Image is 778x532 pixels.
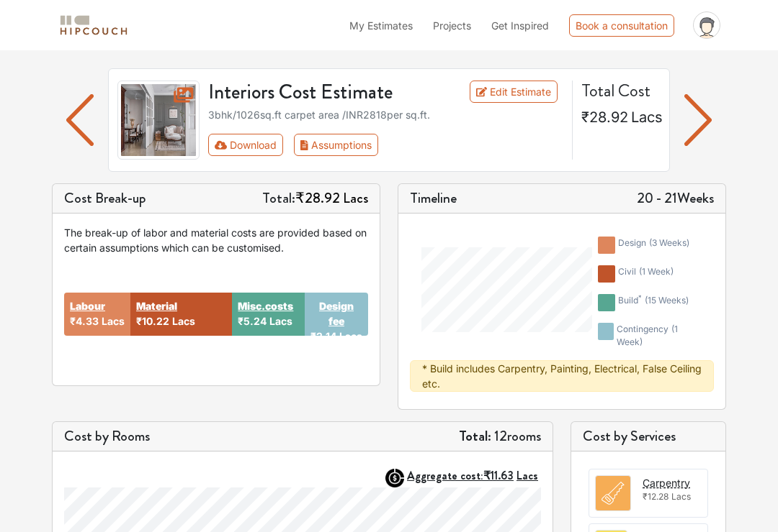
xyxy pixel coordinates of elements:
h3: Interiors Cost Estimate [200,81,448,106]
div: The break-up of labor and material costs are provided based on certain assumptions which can be c... [64,226,368,256]
h5: 12 rooms [459,428,541,446]
span: ₹5.24 [238,316,267,328]
span: Lacs [631,109,663,127]
span: Lacs [343,188,368,209]
span: Projects [433,19,471,32]
h4: Total Cost [581,81,658,102]
span: ₹10.22 [136,316,169,328]
a: Edit Estimate [470,81,558,104]
img: arrow left [684,95,712,147]
span: Lacs [517,468,538,485]
img: arrow left [66,95,94,147]
div: 3bhk / 1026 sq.ft carpet area /INR 2818 per sq.ft. [208,108,564,123]
img: AggregateIcon [385,469,404,488]
span: Lacs [269,316,292,328]
strong: Aggregate cost: [407,468,538,485]
img: room.svg [596,477,630,511]
span: ( 1 week ) [617,324,678,348]
div: civil [618,266,674,283]
button: Assumptions [294,134,378,157]
h5: Cost by Services [583,428,714,446]
button: Misc.costs [238,299,293,314]
h5: Total: [262,191,368,208]
span: ( 15 weeks ) [645,295,689,306]
span: Lacs [339,331,362,343]
span: Lacs [102,316,125,328]
button: Aggregate cost:₹11.63Lacs [407,469,541,483]
div: * Build includes Carpentry, Painting, Electrical, False Ceiling etc. [410,361,714,393]
img: logo-horizontal.svg [58,13,130,38]
div: build [618,295,689,312]
div: design [618,237,689,254]
h5: Cost by Rooms [64,428,150,446]
div: Book a consultation [569,14,674,37]
span: ( 1 week ) [639,267,674,278]
button: Design fee [310,299,362,329]
span: My Estimates [349,19,413,32]
h5: 20 - 21 Weeks [637,191,714,208]
span: Get Inspired [491,19,549,32]
span: ₹4.33 [70,316,99,328]
button: Carpentry [643,476,690,491]
button: Material [136,299,177,314]
span: ₹12.28 [643,492,669,503]
div: contingency [617,324,697,349]
span: Lacs [172,316,195,328]
span: ( 3 weeks ) [649,238,689,249]
span: ₹2.14 [310,331,336,343]
span: Lacs [671,492,691,503]
h5: Cost Break-up [64,191,146,208]
span: logo-horizontal.svg [58,9,130,42]
h5: Timeline [410,191,457,208]
div: Toolbar with button groups [208,134,564,157]
strong: Total: [459,426,491,447]
span: ₹28.92 [295,188,340,209]
span: ₹28.92 [581,109,628,127]
button: Labour [70,299,105,314]
span: ₹11.63 [483,468,514,485]
button: Download [208,134,284,157]
div: First group [208,134,390,157]
img: gallery [117,81,200,160]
